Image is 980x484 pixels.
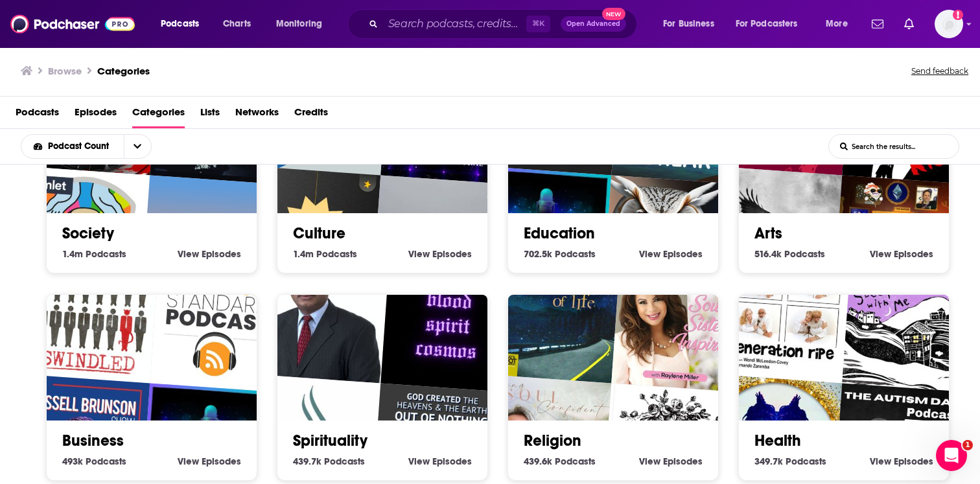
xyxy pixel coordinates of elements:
span: ⌘ K [526,16,550,32]
a: 439.6k Religion Podcasts [524,455,596,467]
a: Business [62,431,124,450]
a: Religion [524,431,581,450]
img: Soulsister Inspired Podcast [611,257,745,391]
span: Episodes [894,455,933,467]
span: Podcasts [784,248,825,260]
button: open menu [727,14,817,34]
a: 702.5k Education Podcasts [524,248,596,260]
span: Episodes [432,455,472,467]
span: View [408,248,430,260]
svg: Email not verified [953,10,963,20]
a: 1.4m Society Podcasts [62,248,126,260]
span: View [639,248,660,260]
span: 1.4m [62,248,83,260]
a: Show notifications dropdown [867,13,889,35]
span: 516.4k [754,248,782,260]
div: Search podcasts, credits, & more... [360,9,649,39]
a: 516.4k Arts Podcasts [754,248,825,260]
span: Logged in as EllaRoseMurphy [935,10,963,38]
span: Episodes [432,248,472,260]
span: Episodes [202,248,241,260]
img: Swindled [24,249,158,383]
input: Search podcasts, credits, & more... [383,14,526,34]
span: Episodes [663,248,703,260]
img: Identidad en Tiempo Difícil [255,249,389,383]
button: open menu [654,14,730,34]
a: View Health Episodes [870,455,933,467]
a: Lists [200,102,220,128]
a: 439.7k Spirituality Podcasts [293,455,365,467]
a: Society [62,224,114,243]
a: Podcasts [16,102,59,128]
img: One Third of Life [485,249,620,383]
img: User Profile [935,10,963,38]
a: View Business Episodes [178,455,241,467]
a: Networks [235,102,279,128]
img: Podchaser - Follow, Share and Rate Podcasts [10,12,135,36]
a: Credits [294,102,328,128]
span: Episodes [894,248,933,260]
a: Episodes [75,102,117,128]
span: 439.7k [293,455,321,467]
a: Show notifications dropdown [899,13,919,35]
a: Categories [132,102,185,128]
button: open menu [267,14,339,34]
iframe: Intercom live chat [936,440,967,471]
span: View [178,248,199,260]
a: View Religion Episodes [639,455,703,467]
span: Episodes [202,455,241,467]
a: 1.4m Culture Podcasts [293,248,357,260]
span: 493k [62,455,83,467]
a: Arts [754,224,782,243]
button: open menu [152,14,216,34]
button: open menu [21,142,124,151]
a: Spirituality [293,431,367,450]
span: Monitoring [276,15,322,33]
span: Podcast Count [48,142,113,151]
button: Show profile menu [935,10,963,38]
span: View [870,455,891,467]
span: Podcasts [161,15,199,33]
span: Charts [223,15,251,33]
span: View [639,455,660,467]
a: View Education Episodes [639,248,703,260]
span: View [870,248,891,260]
img: Blood, Spirit, Cosmos [380,257,515,391]
button: open menu [124,135,151,158]
a: View Arts Episodes [870,248,933,260]
span: Podcasts [86,455,126,467]
span: 702.5k [524,248,552,260]
span: View [408,455,430,467]
a: 493k Business Podcasts [62,455,126,467]
a: Categories [97,65,150,77]
a: View Culture Episodes [408,248,472,260]
img: The Bitcoin Standard Podcast [150,257,284,391]
img: Sleep With Me [842,257,976,391]
span: Podcasts [86,248,126,260]
a: 349.7k Health Podcasts [754,455,826,467]
a: Health [754,431,801,450]
h2: Choose List sort [21,134,172,159]
span: More [826,15,848,33]
span: Episodes [663,455,703,467]
span: Podcasts [555,455,596,467]
span: For Business [663,15,714,33]
a: Charts [215,14,259,34]
img: GENERATION RIPE [716,249,850,383]
button: Open AdvancedNew [561,16,626,32]
span: 349.7k [754,455,783,467]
